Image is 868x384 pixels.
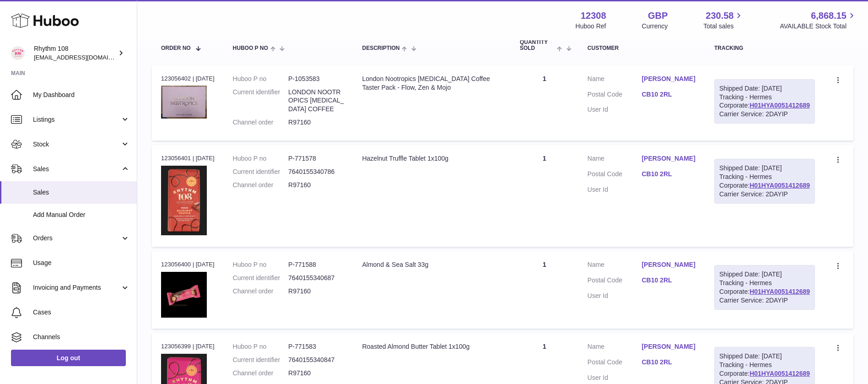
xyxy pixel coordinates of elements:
span: Channels [33,333,130,341]
div: Tracking - Hermes Corporate: [714,79,815,124]
img: 123081684745648.jpg [161,272,207,318]
dd: 7640155340786 [288,168,344,176]
td: 1 [511,145,578,247]
dt: Postal Code [588,276,642,287]
div: 123056399 | [DATE] [161,342,215,351]
img: 123081684745952.jpg [161,166,207,236]
dt: User Id [588,292,642,300]
span: 6,868.15 [811,10,846,22]
td: 1 [511,251,578,329]
span: Orders [33,234,120,243]
span: Usage [33,259,130,267]
a: [PERSON_NAME] [642,260,696,269]
dt: Postal Code [588,358,642,369]
span: Sales [33,188,130,197]
dt: Huboo P no [233,154,288,163]
dt: Current identifier [233,274,288,282]
strong: 12308 [581,10,606,22]
dt: Name [588,260,642,271]
div: Shipped Date: [DATE] [719,270,810,279]
dd: P-771588 [288,260,344,269]
a: H01HYA0051412689 [749,370,810,377]
dt: Current identifier [233,356,288,364]
a: CB10 2RL [642,170,696,178]
span: Stock [33,140,120,149]
a: 6,868.15 AVAILABLE Stock Total [780,10,857,31]
div: Tracking - Hermes Corporate: [714,159,815,204]
dd: R97160 [288,369,344,378]
img: orders@rhythm108.com [11,46,25,60]
a: [PERSON_NAME] [642,154,696,163]
div: 123056400 | [DATE] [161,260,215,269]
dd: R97160 [288,287,344,296]
div: Shipped Date: [DATE] [719,84,810,93]
div: Currency [642,22,668,31]
div: 123056401 | [DATE] [161,154,215,162]
span: Description [362,45,399,51]
dt: Postal Code [588,90,642,101]
div: Shipped Date: [DATE] [719,352,810,361]
a: H01HYA0051412689 [749,182,810,189]
dt: Huboo P no [233,75,288,83]
a: H01HYA0051412689 [749,102,810,109]
div: Carrier Service: 2DAYIP [719,296,810,305]
a: [PERSON_NAME] [642,75,696,83]
td: 1 [511,65,578,141]
div: Carrier Service: 2DAYIP [719,110,810,119]
span: Quantity Sold [520,39,555,51]
dd: 7640155340847 [288,356,344,364]
div: Hazelnut Truffle Tablet 1x100g [362,154,501,163]
dd: P-771583 [288,342,344,351]
img: 123081753871449.jpg [161,86,207,118]
span: Add Manual Order [33,211,130,219]
dd: R97160 [288,181,344,189]
div: Tracking [714,45,815,51]
span: Cases [33,308,130,317]
dt: Current identifier [233,168,288,176]
dt: Postal Code [588,170,642,181]
div: Rhythm 108 [34,44,116,62]
div: Roasted Almond Butter Tablet 1x100g [362,342,501,351]
dt: Channel order [233,181,288,189]
dd: 7640155340687 [288,274,344,282]
dd: P-1053583 [288,75,344,83]
dt: User Id [588,185,642,194]
dd: R97160 [288,118,344,127]
dt: Channel order [233,287,288,296]
span: Invoicing and Payments [33,283,120,292]
dt: Huboo P no [233,260,288,269]
dt: User Id [588,373,642,382]
dd: P-771578 [288,154,344,163]
span: Listings [33,115,120,124]
span: My Dashboard [33,91,130,99]
a: 230.58 Total sales [703,10,744,31]
dt: Channel order [233,118,288,127]
div: Huboo Ref [576,22,606,31]
div: Carrier Service: 2DAYIP [719,190,810,199]
a: CB10 2RL [642,276,696,285]
dd: LONDON NOOTROPICS [MEDICAL_DATA] COFFEE [288,88,344,114]
span: AVAILABLE Stock Total [780,22,857,31]
span: Huboo P no [233,45,268,51]
a: H01HYA0051412689 [749,288,810,295]
div: London Nootropics [MEDICAL_DATA] Coffee Taster Pack - Flow, Zen & Mojo [362,75,501,92]
a: Log out [11,350,126,366]
div: Customer [588,45,696,51]
a: [PERSON_NAME] [642,342,696,351]
span: Total sales [703,22,744,31]
strong: GBP [648,10,668,22]
dt: Channel order [233,369,288,378]
span: [EMAIL_ADDRESS][DOMAIN_NAME] [34,54,135,61]
dt: User Id [588,105,642,114]
div: 123056402 | [DATE] [161,75,215,83]
div: Tracking - Hermes Corporate: [714,265,815,310]
dt: Name [588,154,642,165]
span: Order No [161,45,191,51]
dt: Huboo P no [233,342,288,351]
dt: Name [588,75,642,86]
dt: Name [588,342,642,353]
div: Shipped Date: [DATE] [719,164,810,173]
span: Sales [33,165,120,173]
div: Almond & Sea Salt 33g [362,260,501,269]
dt: Current identifier [233,88,288,114]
